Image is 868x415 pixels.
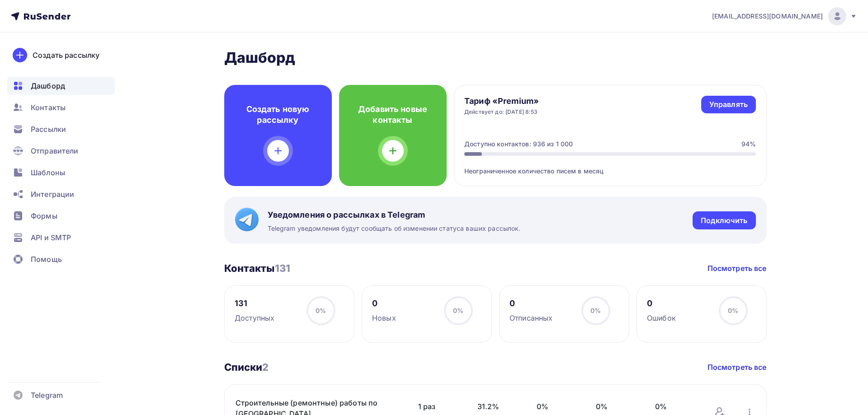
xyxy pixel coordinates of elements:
[224,262,291,275] h3: Контакты
[268,224,521,233] span: Telegram уведомления будут сообщать об изменении статуса ваших рассылок.
[372,312,396,323] div: Новых
[31,189,74,200] span: Интеграции
[31,145,79,156] span: Отправители
[31,80,65,91] span: Дашборд
[701,96,756,113] a: Управлять
[268,210,521,220] span: Уведомления о рассылках в Telegram
[7,120,115,138] a: Рассылки
[235,298,274,309] div: 131
[537,401,578,412] span: 0%
[31,124,66,135] span: Рассылки
[275,262,290,274] span: 131
[354,104,432,126] h4: Добавить новые контакты
[590,307,601,314] span: 0%
[464,108,539,116] div: Действует до: [DATE] 8:53
[224,361,269,373] h3: Списки
[464,156,756,176] div: Неограниченное количество писем в месяц
[33,50,99,61] div: Создать рассылку
[596,401,637,412] span: 0%
[712,12,823,21] span: [EMAIL_ADDRESS][DOMAIN_NAME]
[372,298,396,309] div: 0
[418,401,459,412] span: 1 раз
[655,401,696,412] span: 0%
[464,140,573,149] div: Доступно контактов: 936 из 1 000
[31,390,63,401] span: Telegram
[224,49,767,67] h2: Дашборд
[31,232,71,243] span: API и SMTP
[31,102,66,113] span: Контакты
[464,96,539,107] h4: Тариф «Premium»
[701,215,747,226] div: Подключить
[7,207,115,225] a: Формы
[7,98,115,117] a: Контакты
[235,312,274,323] div: Доступных
[316,307,326,314] span: 0%
[509,298,552,309] div: 0
[708,263,767,274] a: Посмотреть все
[647,312,676,323] div: Ошибок
[31,167,65,178] span: Шаблоны
[262,361,269,373] span: 2
[509,312,552,323] div: Отписанных
[647,298,676,309] div: 0
[7,77,115,95] a: Дашборд
[712,7,857,25] a: [EMAIL_ADDRESS][DOMAIN_NAME]
[7,163,115,182] a: Шаблоны
[709,99,748,110] div: Управлять
[31,254,62,265] span: Помощь
[239,104,317,126] h4: Создать новую рассылку
[477,401,519,412] span: 31.2%
[7,142,115,160] a: Отправители
[453,307,463,314] span: 0%
[31,210,57,221] span: Формы
[741,140,756,149] div: 94%
[728,307,738,314] span: 0%
[708,362,767,373] a: Посмотреть все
